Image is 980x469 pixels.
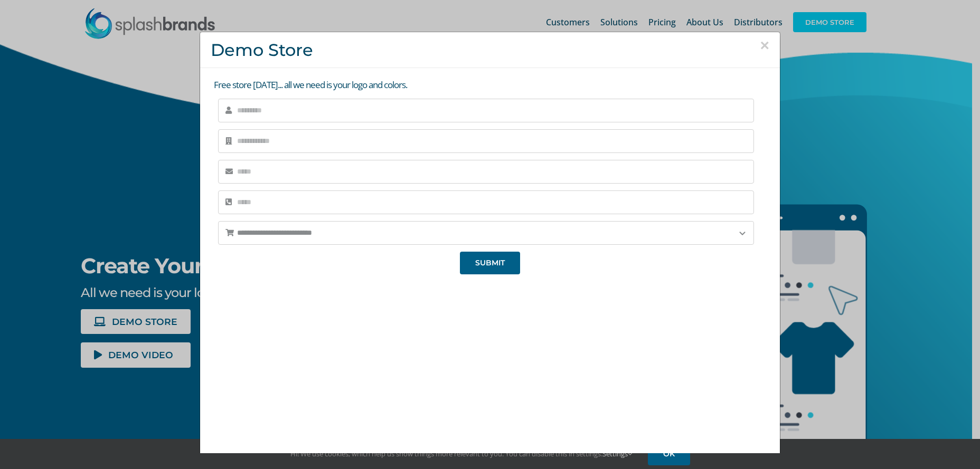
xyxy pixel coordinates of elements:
p: Free store [DATE]... all we need is your logo and colors. [214,79,769,92]
button: SUBMIT [460,252,520,274]
h3: Demo Store [211,40,769,60]
button: Close [760,37,769,53]
span: SUBMIT [475,259,505,267]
